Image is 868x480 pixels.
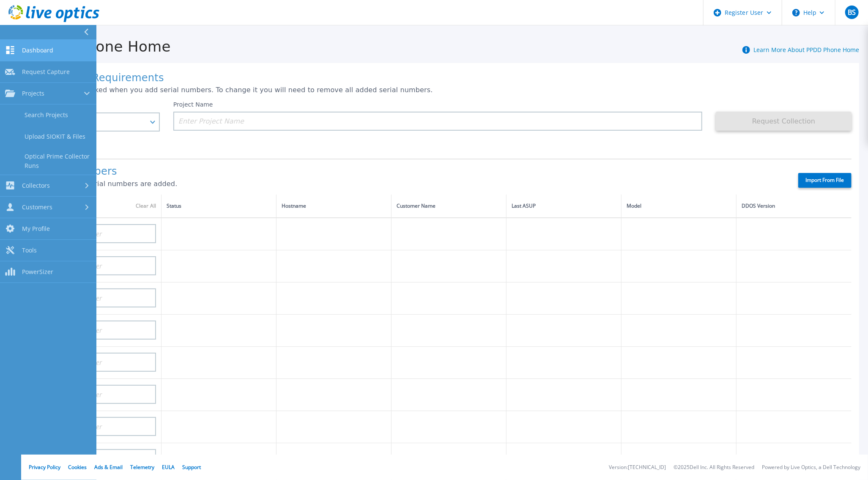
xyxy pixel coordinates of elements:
[798,173,852,188] label: Import From File
[22,90,44,97] span: Projects
[38,288,156,307] input: Enter Serial Number
[507,195,622,218] th: Last ASUP
[38,353,156,372] input: Enter Serial Number
[38,224,156,243] input: Enter Serial Number
[762,465,860,470] li: Powered by Live Optics, a Dell Technology
[22,268,53,276] span: PowerSizer
[22,47,53,54] span: Dashboard
[22,68,70,76] span: Request Capture
[173,101,213,107] label: Project Name
[38,449,156,468] input: Enter Serial Number
[130,464,154,471] a: Telemetry
[173,112,702,131] input: Enter Project Name
[277,195,392,218] th: Hostname
[848,9,856,16] span: BS
[38,72,852,84] h1: Collection Requirements
[392,195,507,218] th: Customer Name
[38,417,156,436] input: Enter Serial Number
[38,166,783,178] h1: Serial Numbers
[22,247,37,254] span: Tools
[38,180,783,188] p: 0 of 20 (max) serial numbers are added.
[38,256,156,275] input: Enter Serial Number
[182,464,201,471] a: Support
[68,464,87,471] a: Cookies
[162,195,277,218] th: Status
[22,203,52,211] span: Customers
[38,321,156,340] input: Enter Serial Number
[22,182,50,189] span: Collectors
[38,86,852,94] p: Timeframe is locked when you add serial numbers. To change it you will need to remove all added s...
[162,464,175,471] a: EULA
[737,195,852,218] th: DDOS Version
[38,385,156,404] input: Enter Serial Number
[609,465,666,470] li: Version: [TECHNICAL_ID]
[29,464,60,471] a: Privacy Policy
[43,201,156,211] div: Serial Number
[674,465,754,470] li: © 2025 Dell Inc. All Rights Reserved
[753,46,859,54] a: Learn More About PPDD Phone Home
[716,112,852,131] button: Request Collection
[22,225,50,233] span: My Profile
[94,464,123,471] a: Ads & Email
[622,195,737,218] th: Model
